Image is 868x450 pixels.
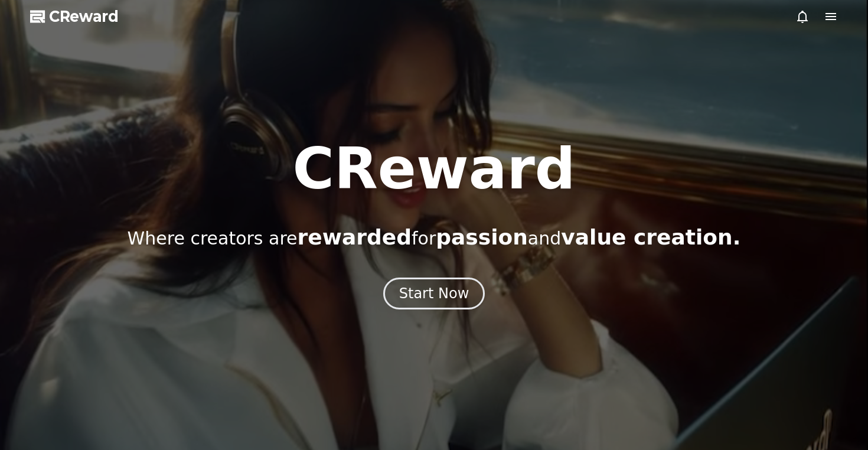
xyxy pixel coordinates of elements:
span: value creation. [561,225,740,249]
p: Where creators are for and [128,226,741,249]
button: Start Now [383,278,485,309]
a: CReward [30,7,119,26]
span: rewarded [298,225,412,249]
a: Start Now [383,289,485,301]
h1: CReward [292,141,575,197]
span: CReward [49,7,119,26]
span: passion [436,225,528,249]
div: Start Now [399,284,469,303]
